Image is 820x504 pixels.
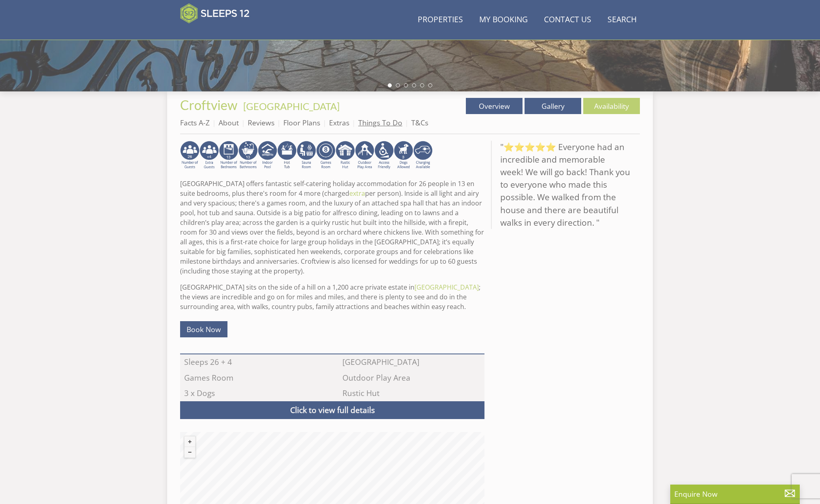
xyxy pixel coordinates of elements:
[243,100,340,112] a: [GEOGRAPHIC_DATA]
[180,141,200,170] img: AD_4nXfjNEwncsbgs_0IsaxhQ9AEASnzi89RmNi0cgc7AD590cii1lAsBO0Mm7kpmgFfejLx8ygCvShbj7MvYJngkyBo-91B7...
[180,179,484,276] p: [GEOGRAPHIC_DATA] offers fantastic self-catering holiday accommodation for 26 people in 13 en sui...
[338,354,484,370] li: [GEOGRAPHIC_DATA]
[541,11,595,29] a: Contact Us
[180,282,484,311] p: [GEOGRAPHIC_DATA] sits on the side of a hill on a 1,200 acre private estate in ; the views are in...
[338,370,484,385] li: Outdoor Play Area
[258,141,277,170] img: AD_4nXei2dp4L7_L8OvME76Xy1PUX32_NMHbHVSts-g-ZAVb8bILrMcUKZI2vRNdEqfWP017x6NFeUMZMqnp0JYknAB97-jDN...
[185,447,195,457] button: Zoom out
[176,28,261,35] iframe: Customer reviews powered by Trustpilot
[583,98,640,114] a: Availability
[414,283,479,292] a: [GEOGRAPHIC_DATA]
[200,141,219,170] img: AD_4nXfP_KaKMqx0g0JgutHT0_zeYI8xfXvmwo0MsY3H4jkUzUYMTusOxEa3Skhnz4D7oQ6oXH13YSgM5tXXReEg6aaUXi7Eu...
[180,354,326,370] li: Sleeps 26 + 4
[248,118,274,127] a: Reviews
[466,98,523,114] a: Overview
[219,141,238,170] img: AD_4nXfH-zG8QO3mr-rXGVlYZDdinbny9RzgMeV-Mq7x7uof99LGYhz37qmOgvnI4JSWMfQnSTBLUeq3k2H87ok3EUhN2YKaU...
[180,401,484,419] a: Click to view full details
[180,321,227,337] a: Book Now
[180,97,240,113] a: Croftview
[349,189,365,198] a: extra
[238,141,258,170] img: AD_4nXcylygmA16EHDFbTayUD44IToexUe9nmodLj_G19alVWL86RsbVc8yU8E9EfzmkhgeU81P0b3chEH57Kan4gZf5V6UOR...
[329,118,349,127] a: Extras
[219,118,239,127] a: About
[180,3,250,23] img: Sleeps 12
[413,141,433,170] img: AD_4nXcnT2OPG21WxYUhsl9q61n1KejP7Pk9ESVM9x9VetD-X_UXXoxAKaMRZGYNcSGiAsmGyKm0QlThER1osyFXNLmuYOVBV...
[316,141,336,170] img: AD_4nXdrZMsjcYNLGsKuA84hRzvIbesVCpXJ0qqnwZoX5ch9Zjv73tWe4fnFRs2gJ9dSiUubhZXckSJX_mqrZBmYExREIfryF...
[336,141,355,170] img: AD_4nXcf2sA9abUe2nZNwxOXGNzSl57z1UOtdTXWmPTSj2HmrbThJcpR7DMfUvlo_pBJN40atqOj72yrKjle2LFYeeoI5Lpqc...
[414,11,466,29] a: Properties
[277,141,297,170] img: AD_4nXcpX5uDwed6-YChlrI2BYOgXwgg3aqYHOhRm0XfZB-YtQW2NrmeCr45vGAfVKUq4uWnc59ZmEsEzoF5o39EWARlT1ewO...
[374,141,394,170] img: AD_4nXe3VD57-M2p5iq4fHgs6WJFzKj8B0b3RcPFe5LKK9rgeZlFmFoaMJPsJOOJzc7Q6RMFEqsjIZ5qfEJu1txG3QLmI_2ZW...
[180,370,326,385] li: Games Room
[283,118,320,127] a: Floor Plans
[604,11,640,29] a: Search
[180,385,326,401] li: 3 x Dogs
[297,141,316,170] img: AD_4nXdjbGEeivCGLLmyT_JEP7bTfXsjgyLfnLszUAQeQ4RcokDYHVBt5R8-zTDbAVICNoGv1Dwc3nsbUb1qR6CAkrbZUeZBN...
[180,118,210,127] a: Facts A-Z
[355,141,374,170] img: AD_4nXfjdDqPkGBf7Vpi6H87bmAUe5GYCbodrAbU4sf37YN55BCjSXGx5ZgBV7Vb9EJZsXiNVuyAiuJUB3WVt-w9eJ0vaBcHg...
[185,436,195,447] button: Zoom in
[491,141,640,229] blockquote: "⭐⭐⭐⭐⭐ Everyone had an incredible and memorable week! We will go back! Thank you to everyone who ...
[338,385,484,401] li: Rustic Hut
[180,97,238,113] span: Croftview
[476,11,531,29] a: My Booking
[394,141,413,170] img: AD_4nXd-jT5hHNksAPWhJAIRxcx8XLXGdLx_6Uzm9NHovndzqQrDZpGlbnGCADDtZpqPUzV0ZgC6WJCnnG57WItrTqLb6w-_3...
[525,98,581,114] a: Gallery
[411,118,428,127] a: T&Cs
[674,489,796,499] p: Enquire Now
[358,118,402,127] a: Things To Do
[240,100,340,112] span: -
